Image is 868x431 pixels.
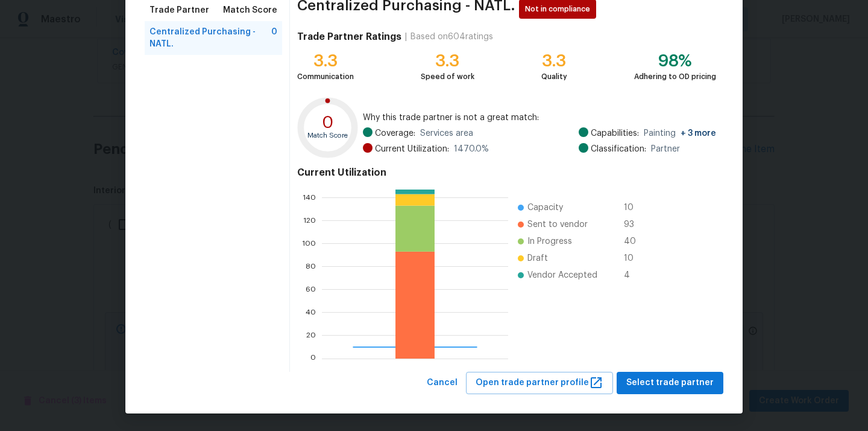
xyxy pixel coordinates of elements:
text: 40 [306,309,316,316]
div: 3.3 [297,55,354,67]
span: 0 [271,26,277,50]
div: Speed of work [421,71,474,83]
span: 1470.0 % [454,143,489,155]
div: 3.3 [541,55,567,67]
text: 100 [302,240,316,247]
span: Trade Partner [149,4,209,16]
span: Why this trade partner is not a great match: [363,112,716,124]
text: 60 [306,286,316,293]
span: Coverage: [375,127,415,139]
span: Cancel [427,375,458,391]
span: Not in compliance [525,3,595,15]
div: 98% [634,55,716,67]
span: Select trade partner [626,375,714,391]
span: Painting [644,127,716,139]
span: Capabilities: [591,127,639,139]
button: Cancel [422,372,462,394]
span: 4 [624,269,643,281]
text: 0 [322,114,334,131]
button: Open trade partner profile [466,372,613,394]
span: Services area [420,127,473,139]
span: Centralized Purchasing - NATL. [149,26,271,50]
span: Classification: [591,143,646,155]
span: Current Utilization: [375,143,449,155]
span: 10 [624,202,643,214]
span: Draft [527,252,548,264]
div: Adhering to OD pricing [634,71,716,83]
text: 140 [303,194,316,201]
span: Match Score [223,4,277,16]
button: Select trade partner [617,372,723,394]
span: Sent to vendor [527,219,588,231]
span: 93 [624,219,643,231]
div: Quality [541,71,567,83]
span: Capacity [527,202,563,214]
span: + 3 more [681,129,716,138]
text: Match Score [307,132,348,139]
span: 40 [624,235,643,247]
h4: Current Utilization [297,167,716,179]
text: 20 [306,332,316,339]
span: Partner [651,143,680,155]
h4: Trade Partner Ratings [297,31,401,43]
div: Based on 604 ratings [410,31,493,43]
span: In Progress [527,235,572,247]
div: | [401,31,410,43]
text: 0 [310,355,316,362]
text: 120 [303,217,316,224]
div: 3.3 [421,55,474,67]
text: 80 [306,263,316,270]
div: Communication [297,71,354,83]
span: Vendor Accepted [527,269,597,281]
span: Open trade partner profile [476,375,603,391]
span: 10 [624,252,643,264]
